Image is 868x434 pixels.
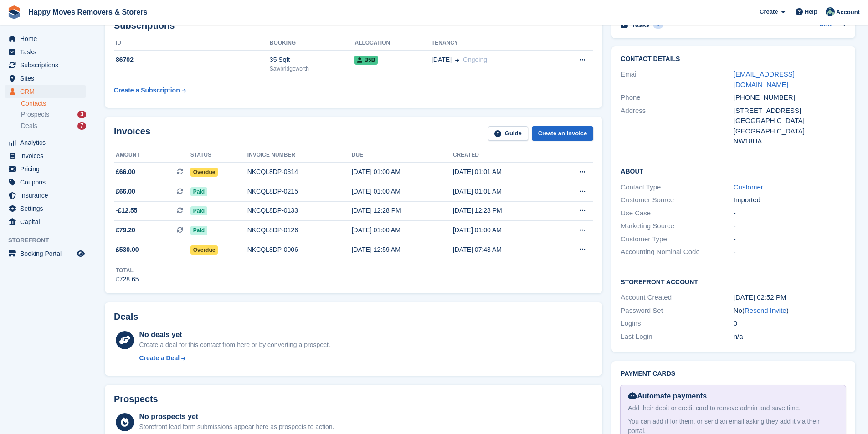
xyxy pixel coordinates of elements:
[190,226,207,235] span: Paid
[734,234,846,245] div: -
[247,167,352,177] div: NKCQL8DP-0314
[621,56,846,63] h2: Contact Details
[621,318,733,329] div: Logins
[114,148,190,163] th: Amount
[116,245,139,255] span: £530.00
[5,149,86,162] a: menu
[20,85,75,98] span: CRM
[114,55,270,65] div: 86702
[21,110,49,119] span: Prospects
[116,225,135,235] span: £79.20
[488,126,528,141] a: Guide
[621,92,733,103] div: Phone
[742,306,789,314] span: ( )
[20,247,75,260] span: Booking Portal
[75,248,86,259] a: Preview store
[20,189,75,202] span: Insurance
[734,92,846,103] div: [PHONE_NUMBER]
[431,36,552,51] th: Tenancy
[5,215,86,228] a: menu
[270,36,355,51] th: Booking
[760,7,778,16] span: Create
[190,245,218,255] span: Overdue
[5,163,86,175] a: menu
[621,247,733,257] div: Accounting Nominal Code
[20,163,75,175] span: Pricing
[628,403,838,413] div: Add their debit or credit card to remove admin and save time.
[5,202,86,215] a: menu
[734,70,795,88] a: [EMAIL_ADDRESS][DOMAIN_NAME]
[734,136,846,147] div: NW18UA
[21,121,86,131] a: Deals 7
[734,306,846,316] div: No
[453,187,554,196] div: [DATE] 01:01 AM
[247,206,352,215] div: NKCQL8DP-0133
[116,266,139,275] div: Total
[453,245,554,255] div: [DATE] 07:43 AM
[5,176,86,189] a: menu
[20,32,75,45] span: Home
[453,148,554,163] th: Created
[621,221,733,231] div: Marketing Source
[190,187,207,196] span: Paid
[114,126,150,141] h2: Invoices
[25,5,151,20] a: Happy Moves Removers & Storers
[5,59,86,71] a: menu
[5,46,86,58] a: menu
[114,394,158,404] h2: Prospects
[116,275,139,284] div: £728.65
[20,59,75,71] span: Subscriptions
[632,20,649,29] h2: Tasks
[116,167,135,177] span: £66.00
[463,56,487,63] span: Ongoing
[621,277,846,286] h2: Storefront Account
[190,168,218,177] span: Overdue
[352,187,453,196] div: [DATE] 01:00 AM
[819,20,832,30] a: Add
[734,332,846,342] div: n/a
[77,122,86,130] div: 7
[734,116,846,126] div: [GEOGRAPHIC_DATA]
[621,69,733,90] div: Email
[139,353,330,363] a: Create a Deal
[20,46,75,58] span: Tasks
[5,136,86,149] a: menu
[621,332,733,342] div: Last Login
[734,208,846,219] div: -
[116,206,137,215] span: -£12.55
[8,236,91,245] span: Storefront
[734,247,846,257] div: -
[734,106,846,116] div: [STREET_ADDRESS]
[621,306,733,316] div: Password Set
[139,353,180,363] div: Create a Deal
[20,136,75,149] span: Analytics
[826,7,835,16] img: Admin
[621,106,733,147] div: Address
[116,187,135,196] span: £66.00
[5,189,86,202] a: menu
[453,167,554,177] div: [DATE] 01:01 AM
[734,195,846,205] div: Imported
[247,148,352,163] th: Invoice number
[190,206,207,215] span: Paid
[139,422,334,432] div: Storefront lead form submissions appear here as prospects to action.
[21,99,86,108] a: Contacts
[270,55,355,65] div: 35 Sqft
[805,7,817,16] span: Help
[354,56,378,65] span: B5B
[20,176,75,189] span: Coupons
[621,166,846,175] h2: About
[77,111,86,118] div: 3
[354,36,431,51] th: Allocation
[139,340,330,350] div: Create a deal for this contact from here or by converting a prospect.
[114,36,270,51] th: ID
[352,225,453,235] div: [DATE] 01:00 AM
[532,126,594,141] a: Create an Invoice
[5,247,86,260] a: menu
[114,311,138,322] h2: Deals
[7,5,21,19] img: stora-icon-8386f47178a22dfd0bd8f6a31ec36ba5ce8667c1dd55bd0f319d3a0aa187defe.svg
[621,182,733,193] div: Contact Type
[653,20,663,29] div: 0
[734,183,763,191] a: Customer
[139,411,334,422] div: No prospects yet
